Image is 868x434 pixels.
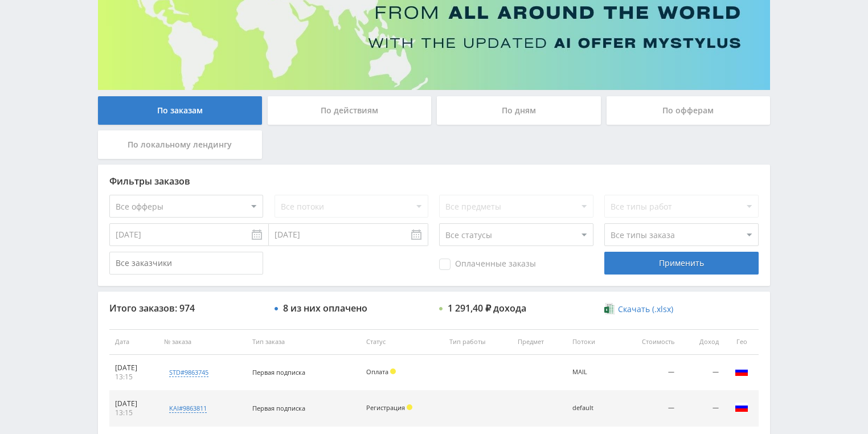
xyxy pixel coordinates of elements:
[572,404,611,412] div: default
[109,303,263,313] div: Итого заказов: 974
[512,329,567,355] th: Предмет
[169,368,208,377] div: std#9863745
[115,399,153,408] div: [DATE]
[604,252,758,275] div: Применить
[109,329,158,355] th: Дата
[604,303,614,314] img: xlsx
[616,355,680,391] td: —
[158,329,247,355] th: № заказа
[680,355,724,391] td: —
[98,130,262,159] div: По локальному лендингу
[724,329,759,355] th: Гео
[109,176,759,186] div: Фильтры заказов
[169,404,207,413] div: kai#9863811
[572,369,611,376] div: MAIL
[361,329,444,355] th: Статус
[735,400,748,414] img: rus.png
[115,363,153,372] div: [DATE]
[115,372,153,382] div: 13:15
[283,303,367,313] div: 8 из них оплачено
[680,329,724,355] th: Доход
[407,404,412,410] span: Холд
[437,96,601,125] div: По дням
[390,369,396,374] span: Холд
[616,391,680,427] td: —
[680,391,724,427] td: —
[439,259,536,270] span: Оплаченные заказы
[567,329,616,355] th: Потоки
[252,404,305,412] span: Первая подписка
[115,408,153,417] div: 13:15
[604,304,673,315] a: Скачать (.xlsx)
[366,367,388,376] span: Оплата
[618,305,673,314] span: Скачать (.xlsx)
[247,329,361,355] th: Тип заказа
[98,96,262,125] div: По заказам
[366,403,405,412] span: Регистрация
[444,329,512,355] th: Тип работы
[109,252,263,275] input: Все заказчики
[607,96,771,125] div: По офферам
[735,365,748,378] img: rus.png
[448,303,526,313] div: 1 291,40 ₽ дохода
[616,329,680,355] th: Стоимость
[268,96,432,125] div: По действиям
[252,368,305,376] span: Первая подписка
